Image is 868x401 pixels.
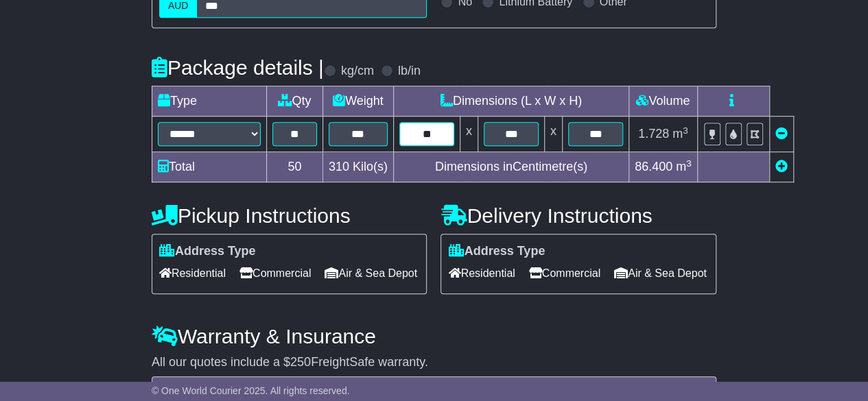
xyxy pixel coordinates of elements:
span: m [676,160,692,173]
span: Air & Sea Depot [325,263,417,284]
h4: Warranty & Insurance [152,325,716,348]
a: Add new item [775,160,788,173]
span: © One World Courier 2025. All rights reserved. [152,385,350,396]
h4: Delivery Instructions [441,204,716,227]
span: Air & Sea Depot [614,263,707,284]
div: All our quotes include a $ FreightSafe warranty. [152,355,716,370]
span: 310 [329,160,349,173]
label: lb/in [398,64,421,79]
label: Address Type [159,244,256,259]
td: Type [152,86,266,117]
td: Volume [629,86,697,117]
td: Dimensions in Centimetre(s) [393,152,629,182]
h4: Pickup Instructions [152,204,427,227]
td: Qty [266,86,322,117]
label: Address Type [448,244,545,259]
span: Residential [159,263,226,284]
span: Residential [448,263,515,284]
td: x [544,117,562,152]
a: Remove this item [775,127,788,141]
sup: 3 [686,158,692,169]
label: kg/cm [341,64,374,79]
td: Weight [322,86,393,117]
span: Commercial [529,263,600,284]
span: m [672,127,688,141]
td: 50 [266,152,322,182]
td: x [460,117,478,152]
span: 1.728 [638,127,669,141]
span: Commercial [239,263,311,284]
td: Total [152,152,266,182]
sup: 3 [683,125,688,136]
span: 250 [290,355,311,369]
td: Dimensions (L x W x H) [393,86,629,117]
h4: Package details | [152,56,324,79]
td: Kilo(s) [322,152,393,182]
span: 86.400 [635,160,672,173]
